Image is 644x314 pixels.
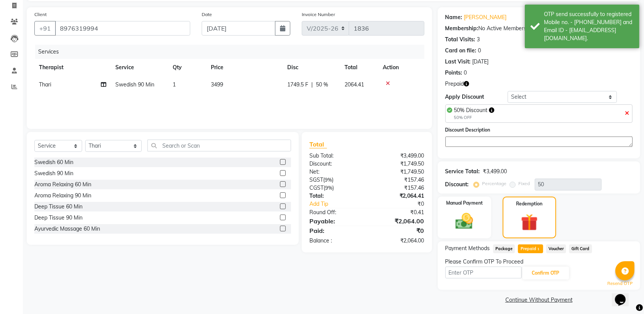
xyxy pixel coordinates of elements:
[454,107,488,114] span: 50% Discount
[304,152,367,160] div: Sub Total:
[445,258,633,266] div: Please Confirm OTP To Proceed
[544,10,634,42] div: OTP send successfully to registered Mobile no. - 918976319994 and Email ID - nehaharia71@gmail.com.
[202,11,212,18] label: Date
[450,211,479,231] img: _cash.svg
[304,160,367,168] div: Discount:
[304,237,367,245] div: Balance :
[612,283,636,306] iframe: chat widget
[325,177,332,183] span: 9%
[345,81,364,88] span: 2064.41
[445,267,522,278] input: Enter OTP
[115,81,154,88] span: Swedish 90 Min
[206,59,283,76] th: Price
[477,36,480,44] div: 3
[316,81,328,89] span: 50 %
[367,226,430,235] div: ₹0
[287,81,308,89] span: 1749.5 F
[39,81,51,88] span: Thari
[445,24,633,33] div: No Active Membership
[304,208,367,216] div: Round Off:
[325,185,332,191] span: 9%
[34,11,47,18] label: Client
[546,244,566,253] span: Voucher
[445,24,479,33] div: Membership:
[304,184,367,192] div: ( )
[367,192,430,200] div: ₹2,064.41
[304,200,377,208] a: Add Tip
[607,280,633,287] a: Resend OTP
[446,200,483,207] label: Manual Payment
[168,59,206,76] th: Qty
[445,168,480,176] div: Service Total:
[472,58,489,66] div: [DATE]
[445,13,463,21] div: Name:
[34,214,83,222] div: Deep Tissue 90 Min
[34,225,100,233] div: Ayurvedic Massage 60 Min
[516,212,543,233] img: _gift.svg
[493,244,515,253] span: Package
[367,176,430,184] div: ₹157.46
[34,203,83,211] div: Deep Tissue 60 Min
[445,127,490,133] label: Discount Description
[304,176,367,184] div: ( )
[34,59,111,76] th: Therapist
[111,59,168,76] th: Service
[367,216,430,226] div: ₹2,064.00
[377,200,430,208] div: ₹0
[340,59,378,76] th: Total
[454,114,495,121] div: 50% OFF
[445,93,508,101] div: Apply Discount
[445,36,476,44] div: Total Visits:
[367,168,430,176] div: ₹1,749.50
[34,21,56,36] button: +91
[445,244,490,252] span: Payment Methods
[147,140,291,151] input: Search or Scan
[482,180,507,187] label: Percentage
[464,13,507,21] a: [PERSON_NAME]
[464,69,467,77] div: 0
[311,81,313,89] span: |
[378,59,424,76] th: Action
[309,140,327,148] span: Total
[445,80,464,88] span: Prepaid
[34,181,91,189] div: Aroma Relaxing 60 Min
[367,160,430,168] div: ₹1,749.50
[35,45,430,59] div: Services
[304,168,367,176] div: Net:
[367,208,430,216] div: ₹0.41
[302,11,335,18] label: Invoice Number
[367,237,430,245] div: ₹2,064.00
[34,192,91,200] div: Aroma Relaxing 90 Min
[478,47,481,55] div: 0
[516,200,542,207] label: Redemption
[445,69,463,77] div: Points:
[518,244,543,253] span: Prepaid
[309,184,324,191] span: CGST
[536,247,540,252] span: 1
[367,152,430,160] div: ₹3,499.00
[55,21,190,36] input: Search by Name/Mobile/Email/Code
[304,226,367,235] div: Paid:
[439,296,639,304] a: Continue Without Payment
[304,216,367,226] div: Payable:
[304,192,367,200] div: Total:
[367,184,430,192] div: ₹157.46
[519,180,530,187] label: Fixed
[283,59,340,76] th: Disc
[173,81,176,88] span: 1
[445,47,477,55] div: Card on file:
[34,169,73,177] div: Swedish 90 Min
[569,244,592,253] span: Gift Card
[523,267,569,280] button: Confirm OTP
[445,58,471,66] div: Last Visit:
[211,81,223,88] span: 3499
[34,158,73,166] div: Swedish 60 Min
[309,176,323,183] span: SGST
[483,168,507,176] div: ₹3,499.00
[445,181,469,189] div: Discount:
